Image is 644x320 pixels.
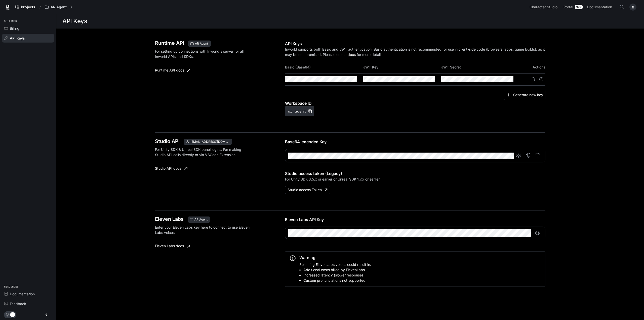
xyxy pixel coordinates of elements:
[303,267,371,272] li: Additional costs billed by ElevenLabs
[155,41,184,46] h3: Runtime API
[285,41,545,47] p: API Keys
[155,147,250,157] p: For Unity SDK & Unreal SDK panel logins. For making Studio API calls directly or via VSCode Exten...
[155,139,180,144] h3: Studio API
[530,4,557,10] span: Character Studio
[285,186,330,194] button: Studio access Token
[155,225,250,235] p: Enter your Eleven Labs key here to connect to use Eleven Labs voices.
[51,5,67,9] p: AR Agent
[10,301,26,306] span: Feedback
[299,255,371,261] div: Warning
[37,5,43,10] div: /
[537,75,545,83] button: Suspend API key
[519,61,545,73] th: Actions
[193,41,210,46] span: AR Agent
[21,5,35,9] span: Projects
[62,16,87,26] h1: API Keys
[363,61,441,73] th: JWT Key
[575,5,583,9] div: New
[285,217,545,223] p: Eleven Labs API Key
[188,217,210,223] div: This key will apply to your current workspace only
[10,26,19,31] span: Billing
[2,24,54,33] a: Billing
[585,2,616,12] a: Documentation
[10,291,35,297] span: Documentation
[10,35,25,41] span: API Keys
[2,34,54,43] a: API Keys
[155,49,250,59] p: For setting up connections with Inworld's server for all Inworld APIs and SDKs.
[13,2,37,12] a: Go to projects
[617,2,627,12] button: Open Command Menu
[188,41,211,47] div: These keys will apply to your current workspace only
[43,2,74,12] button: All workspaces
[587,4,612,10] span: Documentation
[153,65,192,75] a: Runtime API docs
[153,241,192,251] a: Eleven Labs docs
[528,2,561,12] a: Character Studio
[504,90,545,100] button: Generate new key
[348,52,356,57] a: docs
[285,100,545,106] p: Workspace ID
[184,139,232,145] div: This key applies to current user accounts
[192,217,210,222] span: AR Agent
[285,139,545,145] p: Base64-encoded Key
[285,106,314,116] button: ar_agent
[563,4,573,10] span: Portal
[285,47,545,57] p: Inworld supports both Basic and JWT authentication. Basic authentication is not recommended for u...
[561,2,585,12] a: PortalNew
[285,170,545,176] p: Studio access token (Legacy)
[285,61,363,73] th: Basic (Base64)
[524,151,533,160] button: Copy Base64-encoded Key
[303,272,371,278] li: Increased latency (slower response)
[303,278,371,283] li: Custom pronunciations not supported
[10,312,15,317] span: Dark mode toggle
[299,262,371,283] p: Selecting ElevenLabs voices could result in:
[41,310,52,320] button: Close drawer
[529,75,537,83] button: Delete API key
[285,176,545,182] p: For Unity SDK 3.5.x or earlier or Unreal SDK 1.7.x or earlier
[2,299,54,308] a: Feedback
[188,139,231,144] span: [EMAIL_ADDRESS][DOMAIN_NAME]
[153,163,189,173] a: Studio API docs
[155,217,184,222] h3: Eleven Labs
[2,290,54,298] a: Documentation
[441,61,519,73] th: JWT Secret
